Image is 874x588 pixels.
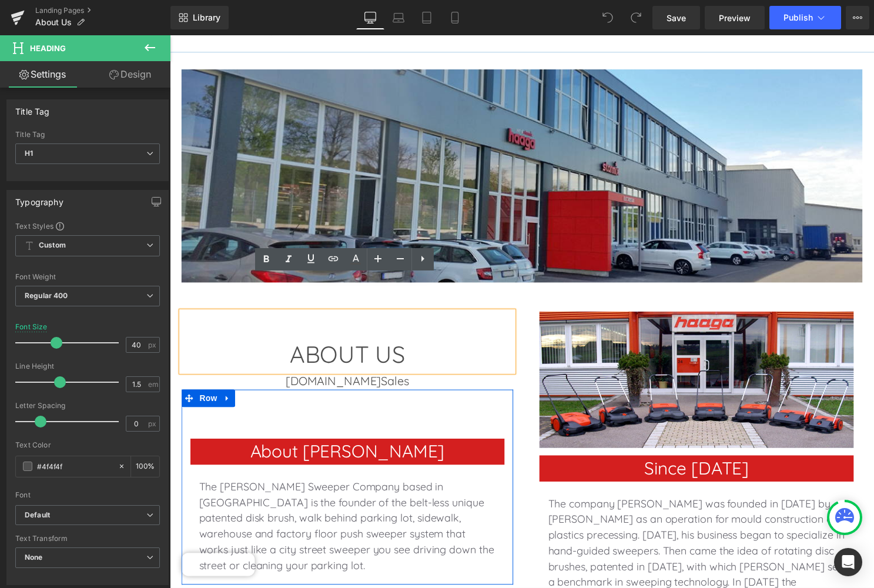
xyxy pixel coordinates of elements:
div: Title Tag [15,131,160,139]
span: px [148,341,158,349]
div: % [131,456,159,477]
b: H1 [25,149,33,158]
div: The company [PERSON_NAME] was founded in [DATE] by [PERSON_NAME] as an operation for mould constr... [382,465,682,576]
span: About Us [35,18,72,27]
a: Expand / Collapse [51,358,66,376]
a: Desktop [356,6,384,29]
div: Font [15,491,160,499]
a: Preview [705,6,765,29]
a: Tablet [413,6,441,29]
input: Color [37,460,112,473]
span: Preview [719,12,751,24]
div: Font Size [15,323,48,331]
span: Save [667,12,686,24]
b: Custom [39,240,66,250]
a: Design [88,61,173,88]
div: Text Transform [15,534,160,543]
h1: About [PERSON_NAME] [21,407,338,434]
button: More [846,6,869,29]
div: Text Color [15,441,160,449]
div: Text Styles [15,221,160,230]
a: New Library [170,6,229,29]
b: Regular 400 [25,291,68,300]
h1: [DOMAIN_NAME] [12,340,347,358]
div: Open Intercom Messenger [834,548,862,576]
span: Heading [30,44,66,53]
span: px [148,420,158,427]
a: Mobile [441,6,469,29]
div: Typography [15,191,63,207]
span: Library [193,12,220,23]
button: Undo [596,6,619,29]
i: Default [25,510,50,520]
h1: ABOUT US [12,305,347,340]
a: Laptop [384,6,413,29]
a: Landing Pages [35,6,170,15]
b: None [25,553,43,562]
span: Sales [213,342,242,356]
span: Publish [783,13,813,22]
button: Redo [624,6,648,29]
span: em [148,380,158,388]
h1: Since [DATE] [373,425,691,451]
div: The [PERSON_NAME] Sweeper Company based in [GEOGRAPHIC_DATA] is the founder of the belt-less uniq... [29,448,329,543]
div: Letter Spacing [15,402,160,410]
div: Line Height [15,362,160,370]
div: Title Tag [15,100,50,116]
span: Row [27,358,51,376]
button: Publish [769,6,841,29]
div: Font Weight [15,273,160,281]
